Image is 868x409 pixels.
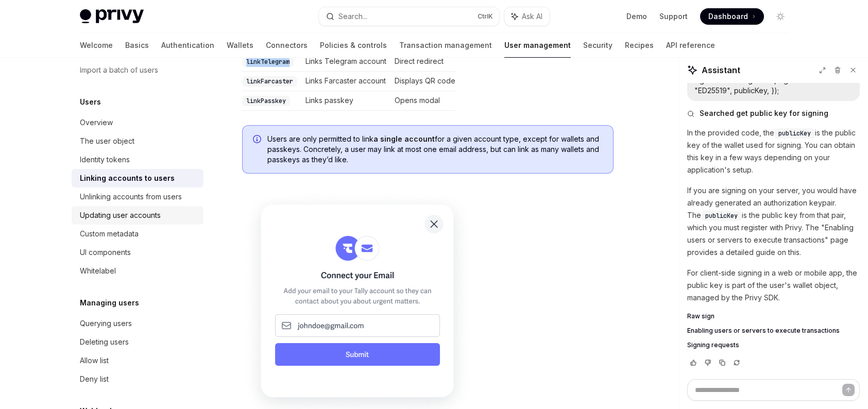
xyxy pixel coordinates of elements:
[687,312,860,320] a: Raw sign
[72,206,203,225] a: Updating user accounts
[80,96,101,108] h5: Users
[522,11,542,22] span: Ask AI
[687,267,860,304] p: For client-side signing in a web or mobile app, the public key is part of the user's wallet objec...
[301,52,390,72] td: Links Telegram account
[687,184,860,259] p: If you are signing on your server, you would have already generated an authorization keypair. The...
[80,297,139,309] h5: Managing users
[72,150,203,169] a: Identity tokens
[161,33,214,58] a: Authentication
[80,9,144,24] img: light logo
[842,384,855,396] button: Send message
[253,135,263,145] svg: Info
[504,33,571,58] a: User management
[80,354,109,367] div: Allow list
[301,72,390,91] td: Links Farcaster account
[266,33,308,58] a: Connectors
[666,33,715,58] a: API reference
[320,33,387,58] a: Policies & controls
[687,108,860,118] button: Searched get public key for signing
[80,33,113,58] a: Welcome
[80,154,130,166] div: Identity tokens
[242,96,290,106] code: linkPasskey
[80,336,129,348] div: Deleting users
[705,212,738,220] span: publicKey
[80,209,161,221] div: Updating user accounts
[390,52,455,72] td: Direct redirect
[125,33,149,58] a: Basics
[227,33,253,58] a: Wallets
[702,64,740,76] span: Assistant
[80,317,132,330] div: Querying users
[80,172,175,184] div: Linking accounts to users
[72,113,203,132] a: Overview
[301,91,390,111] td: Links passkey
[390,91,455,111] td: Opens modal
[338,10,367,23] div: Search...
[504,7,550,26] button: Ask AI
[700,8,764,25] a: Dashboard
[626,11,647,22] a: Demo
[80,265,116,277] div: Whitelabel
[687,341,860,349] a: Signing requests
[399,33,492,58] a: Transaction management
[659,11,688,22] a: Support
[80,135,134,147] div: The user object
[72,169,203,188] a: Linking accounts to users
[708,11,748,22] span: Dashboard
[625,33,654,58] a: Recipes
[319,7,499,26] button: Search...CtrlK
[267,134,603,165] span: Users are only permitted to link for a given account type, except for wallets and passkeys. Concr...
[72,333,203,351] a: Deleting users
[687,127,860,176] p: In the provided code, the is the public key of the wallet used for signing. You can obtain this k...
[80,246,131,259] div: UI components
[72,262,203,280] a: Whitelabel
[72,132,203,150] a: The user object
[687,327,860,335] a: Enabling users or servers to execute transactions
[72,314,203,333] a: Querying users
[687,341,739,349] span: Signing requests
[242,57,294,67] code: linkTelegram
[80,373,109,385] div: Deny list
[80,116,113,129] div: Overview
[478,12,493,21] span: Ctrl K
[373,134,435,143] strong: a single account
[700,108,828,118] span: Searched get public key for signing
[687,312,714,320] span: Raw sign
[72,370,203,388] a: Deny list
[72,225,203,243] a: Custom metadata
[72,243,203,262] a: UI components
[778,129,811,138] span: publicKey
[80,191,182,203] div: Unlinking accounts from users
[242,76,297,87] code: linkFarcaster
[583,33,612,58] a: Security
[80,228,139,240] div: Custom metadata
[687,327,840,335] span: Enabling users or servers to execute transactions
[72,188,203,206] a: Unlinking accounts from users
[390,72,455,91] td: Displays QR code
[72,351,203,370] a: Allow list
[772,8,789,25] button: Toggle dark mode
